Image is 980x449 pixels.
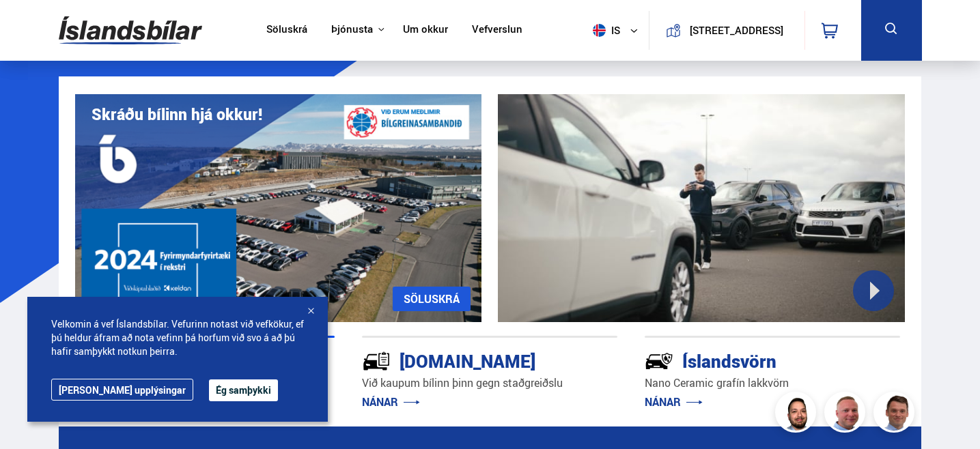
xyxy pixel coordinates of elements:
[777,394,818,435] img: nhp88E3Fdnt1Opn2.png
[92,105,262,124] h1: Skráðu bílinn hjá okkur!
[209,379,278,401] button: Ég samþykki
[362,394,420,409] a: NÁNAR
[403,23,448,38] a: Um okkur
[331,23,373,36] button: Þjónusta
[587,10,649,50] button: is
[593,24,606,37] img: svg+xml;base64,PHN2ZyB4bWxucz0iaHR0cDovL3d3dy53My5vcmcvMjAwMC9zdmciIHdpZHRoPSI1MTIiIGhlaWdodD0iNT...
[51,317,304,358] span: Velkomin á vef Íslandsbílar. Vefurinn notast við vefkökur, ef þú heldur áfram að nota vefinn þá h...
[59,8,202,53] img: G0Ugv5HjCgRt.svg
[826,394,867,435] img: siFngHWaQ9KaOqBr.png
[876,394,916,435] img: FbJEzSuNWCJXmdc-.webp
[472,23,522,38] a: Vefverslun
[362,375,617,391] p: Við kaupum bílinn þinn gegn staðgreiðslu
[362,348,569,372] div: [DOMAIN_NAME]
[393,287,471,311] a: SÖLUSKRÁ
[362,347,391,375] img: tr5P-W3DuiFaO7aO.svg
[587,24,621,37] span: is
[686,25,787,36] button: [STREET_ADDRESS]
[645,347,673,375] img: -Svtn6bYgwAsiwNX.svg
[75,94,482,322] img: eKx6w-_Home_640_.png
[645,394,703,409] a: NÁNAR
[645,375,900,391] p: Nano Ceramic grafín lakkvörn
[266,23,307,38] a: Söluskrá
[51,379,193,401] a: [PERSON_NAME] upplýsingar
[645,348,852,372] div: Íslandsvörn
[657,11,796,50] a: [STREET_ADDRESS]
